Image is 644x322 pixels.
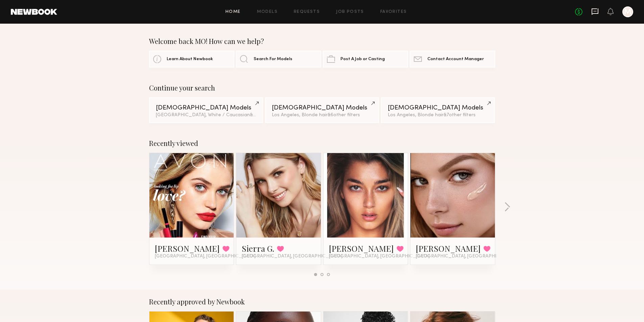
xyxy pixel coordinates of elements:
div: Los Angeles, Blonde hair [388,113,488,118]
a: Contact Account Manager [410,51,495,68]
a: [DEMOGRAPHIC_DATA] Models[GEOGRAPHIC_DATA], White / Caucasian&4other filters [149,97,263,123]
span: Search For Models [254,57,292,61]
div: [DEMOGRAPHIC_DATA] Models [388,105,488,111]
a: Requests [294,10,320,14]
a: [DEMOGRAPHIC_DATA] ModelsLos Angeles, Blonde hair&6other filters [265,97,379,123]
div: [GEOGRAPHIC_DATA], White / Caucasian [156,113,256,118]
a: [DEMOGRAPHIC_DATA] ModelsLos Angeles, Blonde hair&7other filters [381,97,495,123]
span: & 4 other filter s [250,113,283,117]
div: Recently approved by Newbook [149,298,495,306]
div: Recently viewed [149,139,495,147]
a: Search For Models [236,51,321,68]
span: [GEOGRAPHIC_DATA], [GEOGRAPHIC_DATA] [155,254,256,259]
div: Continue your search [149,84,495,92]
div: Welcome back MO! How can we help? [149,37,495,45]
a: Job Posts [336,10,364,14]
a: M [622,6,633,17]
a: Home [225,10,241,14]
a: Sierra G. [242,243,274,254]
a: Models [257,10,278,14]
a: [PERSON_NAME] [329,243,394,254]
span: [GEOGRAPHIC_DATA], [GEOGRAPHIC_DATA] [416,254,517,259]
div: [DEMOGRAPHIC_DATA] Models [272,105,372,111]
span: & 7 other filter s [444,113,476,117]
a: Post A Job or Casting [323,51,408,68]
span: [GEOGRAPHIC_DATA], [GEOGRAPHIC_DATA] [242,254,342,259]
div: [DEMOGRAPHIC_DATA] Models [156,105,256,111]
a: [PERSON_NAME] [416,243,481,254]
div: Los Angeles, Blonde hair [272,113,372,118]
span: Learn About Newbook [167,57,213,61]
span: & 6 other filter s [328,113,360,117]
a: Learn About Newbook [149,51,234,68]
span: Contact Account Manager [427,57,484,61]
a: [PERSON_NAME] [155,243,220,254]
span: [GEOGRAPHIC_DATA], [GEOGRAPHIC_DATA] [329,254,430,259]
span: Post A Job or Casting [340,57,385,61]
a: Favorites [380,10,407,14]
